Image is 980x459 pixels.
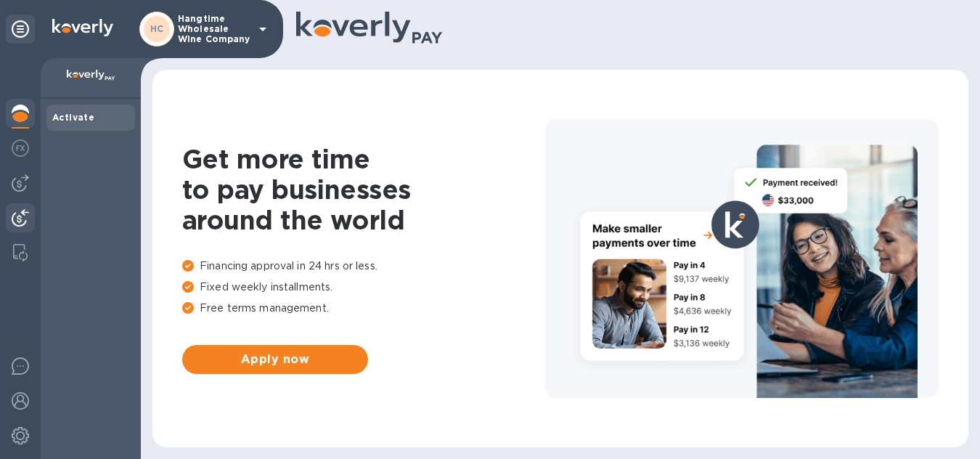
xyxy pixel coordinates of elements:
[182,280,545,295] p: Fixed weekly installments.
[182,259,545,274] p: Financing approval in 24 hrs or less.
[182,301,545,316] p: Free terms management.
[52,112,94,123] b: Activate
[52,19,113,36] img: Logo
[6,15,35,44] div: Unpin categories
[12,139,29,157] img: Foreign exchange
[182,144,545,235] h1: Get more time to pay businesses around the world
[150,23,164,34] b: HC
[178,14,250,44] p: Hangtime Wholesale Wine Company
[194,351,356,368] span: Apply now
[182,345,368,374] button: Apply now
